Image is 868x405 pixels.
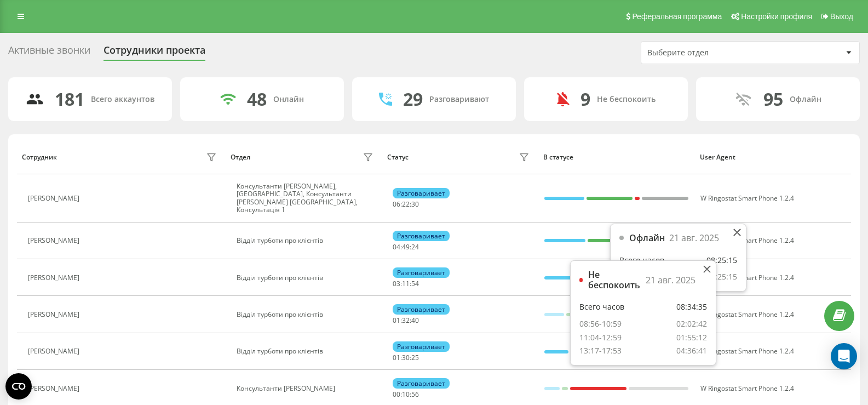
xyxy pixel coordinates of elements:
div: Консультанти [PERSON_NAME], [GEOGRAPHIC_DATA], Консультанти [PERSON_NAME] [GEOGRAPHIC_DATA], Конс... [237,182,376,214]
div: Отдел [231,153,250,161]
div: Статус [387,153,409,161]
div: 48 [247,89,267,110]
div: Активные звонки [8,44,90,61]
span: 32 [402,316,410,325]
span: 24 [411,242,419,252]
span: 03 [393,279,400,288]
div: [PERSON_NAME] [28,385,82,392]
div: Консультанти [PERSON_NAME] [237,385,376,392]
div: 13:17-17:53 [579,346,622,356]
span: 25 [411,353,419,362]
div: : : [393,280,419,288]
span: W Ringostat Smart Phone 1.2.4 [700,384,794,393]
div: 21 авг. 2025 [646,275,695,286]
div: [PERSON_NAME] [28,347,82,355]
div: Всего часов [619,255,664,266]
span: 10 [402,390,410,399]
button: Open CMP widget [5,373,32,400]
div: Відділ турботи про клієнтів [237,311,376,318]
span: 30 [402,353,410,362]
div: 08:34:35 [676,302,707,312]
div: 181 [55,89,84,110]
div: Офлайн [629,233,665,243]
div: Выберите отдел [647,48,778,58]
span: Реферальная программа [632,12,722,21]
span: 04 [393,242,400,252]
div: 08:25:15 [706,255,737,266]
span: 01 [393,316,400,325]
div: : : [393,391,419,398]
div: Офлайн [790,95,821,104]
div: Разговаривает [393,188,450,198]
span: 40 [411,316,419,325]
span: 01 [393,353,400,362]
div: В статусе [543,153,689,161]
div: 9 [580,89,590,110]
div: User Agent [700,153,846,161]
span: 56 [411,390,419,399]
div: 02:02:42 [676,319,707,329]
span: 22 [402,199,410,209]
div: 21 авг. 2025 [669,233,719,243]
span: 06 [393,199,400,209]
div: Всего часов [579,302,624,312]
span: 00 [393,390,400,399]
div: Разговаривает [393,267,450,278]
div: Сотрудники проекта [104,44,205,61]
div: : : [393,243,419,251]
div: Разговаривает [393,378,450,389]
span: Настройки профиля [741,12,812,21]
div: : : [393,354,419,362]
span: W Ringostat Smart Phone 1.2.4 [700,273,794,282]
div: 08:56-10:59 [579,319,622,329]
div: Всего аккаунтов [91,95,154,104]
div: Разговаривает [393,231,450,241]
span: 30 [411,199,419,209]
span: 54 [411,279,419,288]
div: Разговаривают [429,95,489,104]
span: 11 [402,279,410,288]
div: Не беспокоить [597,95,656,104]
div: Відділ турботи про клієнтів [237,274,376,282]
div: Відділ турботи про клієнтів [237,347,376,355]
div: 95 [763,89,783,110]
span: W Ringostat Smart Phone 1.2.4 [700,236,794,245]
span: Выход [830,12,853,21]
div: Разговаривает [393,304,450,315]
div: [PERSON_NAME] [28,195,82,202]
div: 29 [403,89,423,110]
div: Open Intercom Messenger [831,343,857,369]
div: [PERSON_NAME] [28,237,82,244]
div: Не беспокоить [588,270,641,290]
div: [PERSON_NAME] [28,311,82,318]
div: [PERSON_NAME] [28,274,82,282]
div: Разговаривает [393,341,450,352]
div: 01:55:12 [676,333,707,343]
div: 11:04-12:59 [579,333,622,343]
div: 08:25:15 [706,272,737,282]
span: W Ringostat Smart Phone 1.2.4 [700,193,794,203]
div: Сотрудник [22,153,57,161]
div: Відділ турботи про клієнтів [237,237,376,244]
span: W Ringostat Smart Phone 1.2.4 [700,346,794,356]
div: 04:36:41 [676,346,707,356]
div: : : [393,201,419,208]
div: Онлайн [273,95,304,104]
span: W Ringostat Smart Phone 1.2.4 [700,310,794,319]
div: : : [393,317,419,324]
span: 49 [402,242,410,252]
